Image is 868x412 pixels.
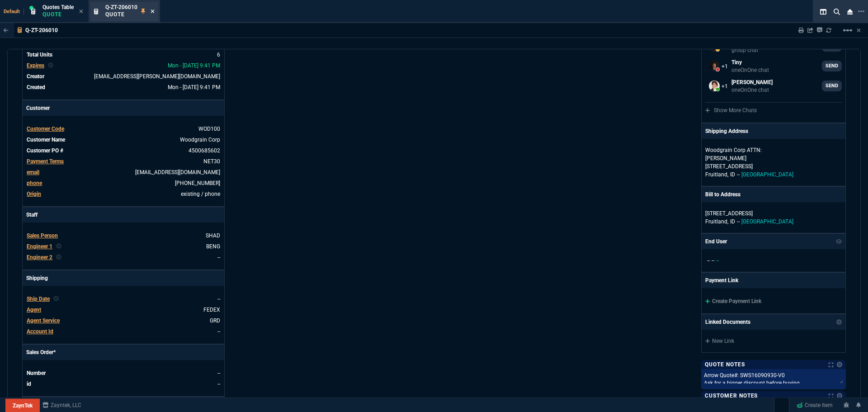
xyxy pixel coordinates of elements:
span: -- [737,171,740,178]
p: Staff [23,207,224,223]
span: -- [737,218,740,225]
a: Create Payment Link [705,298,761,304]
a: -- [217,370,220,376]
nx-icon: Clear selected rep [56,242,61,251]
span: Account Id [27,328,53,335]
p: Woodgrain Corp ATTN: [PERSON_NAME] [705,146,792,162]
a: FEDEX [203,307,220,313]
tr: undefined [26,157,221,166]
span: Total Units [27,52,52,58]
span: Customer Name [27,137,65,143]
nx-icon: Open New Tab [858,7,864,16]
span: Engineer 1 [27,243,52,250]
nx-icon: Close Tab [151,8,155,15]
span: Customer Code [27,126,64,132]
p: Payment Link [705,276,738,284]
a: Create Item [793,398,836,412]
p: [PERSON_NAME] [731,78,773,86]
a: Show More Chats [705,107,757,114]
nx-icon: Search [830,6,844,17]
p: [STREET_ADDRESS] [705,162,842,170]
nx-icon: Show/Hide End User to Customer [836,237,842,246]
span: phone [27,180,42,186]
p: Quote [105,11,137,18]
a: -- [217,328,220,335]
a: BENG [206,243,220,250]
span: id [27,381,31,387]
a: 4500685602 [189,147,220,154]
p: Customer [23,100,224,116]
tr: undefined [26,135,221,144]
a: Hide Workbench [857,27,861,34]
span: -- [707,257,710,264]
tr: undefined [26,379,221,388]
a: msbcCompanyName [40,401,84,409]
span: Agent [27,307,41,313]
span: Engineer 2 [27,254,52,260]
span: Creator [27,73,44,80]
a: -- [217,254,220,260]
tr: undefined [26,316,221,325]
tr: ap@woodgrain.com [26,168,221,177]
p: Bill to Address [705,190,741,199]
p: End User [705,237,727,246]
span: Payment Terms [27,158,64,165]
a: Origin [27,191,41,197]
span: Quotes Table [42,4,74,10]
tr: undefined [26,294,221,303]
p: Q-ZT-206010 [25,27,58,34]
nx-icon: Clear selected rep [56,253,61,261]
p: oneOnOne chat [731,66,769,74]
span: 6 [217,52,220,58]
p: Quote [42,11,74,18]
span: email [27,169,39,175]
span: [GEOGRAPHIC_DATA] [741,171,793,178]
nx-icon: Back to Table [4,27,9,33]
tr: BENG [26,242,221,251]
p: Customer Notes [705,392,758,399]
span: Sales Person [27,232,58,239]
p: Shipping [23,270,224,286]
tr: 2084523801 [26,179,221,188]
tr: undefined [26,50,221,59]
span: existing / phone [181,191,220,197]
mat-icon: Example home icon [842,25,853,36]
tr: undefined [26,231,221,240]
tr: undefined [26,61,221,70]
a: -- [217,381,220,387]
tr: undefined [26,83,221,92]
p: Shipping Address [705,127,748,135]
tr: undefined [26,124,221,133]
p: Quote Notes [705,361,745,368]
span: [GEOGRAPHIC_DATA] [741,218,793,225]
tr: undefined [26,369,221,378]
span: Agent Service [27,317,60,324]
span: Created [27,84,45,90]
span: Number [27,370,46,376]
span: Ship Date [27,296,50,302]
p: Linked Documents [705,318,750,326]
nx-icon: Clear selected rep [53,295,59,303]
span: WOD100 [198,126,220,132]
span: ID [730,218,735,225]
a: NET30 [203,158,220,165]
span: seti.shadab@fornida.com [94,73,220,80]
nx-icon: Clear selected rep [48,62,53,70]
a: SEND [822,81,842,91]
p: Tiny [731,58,769,66]
a: SHAD [206,232,220,239]
p: oneOnOne chat [731,86,773,94]
span: -- [716,257,719,264]
span: Expires [27,62,44,69]
a: GRD [210,317,220,324]
a: ryan.neptune@fornida.com,seti.shadab@fornida.com [705,57,842,75]
nx-icon: Close Tab [79,8,83,15]
span: -- [712,257,714,264]
a: SEND [822,61,842,71]
a: 2084523801 [175,180,220,186]
tr: undefined [26,146,221,155]
span: -- [217,296,220,302]
tr: undefined [26,305,221,314]
tr: undefined [26,189,221,199]
span: Default [4,9,24,14]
